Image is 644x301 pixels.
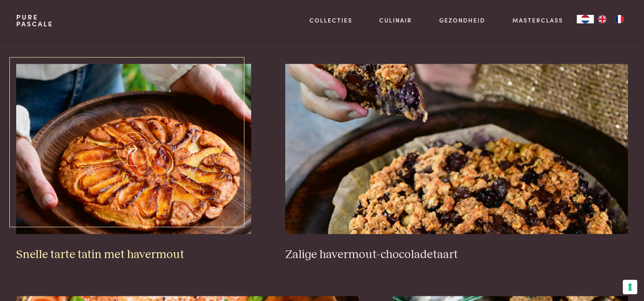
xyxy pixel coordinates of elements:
a: Zalige havermout-chocoladetaart Zalige havermout-chocoladetaart [285,64,628,262]
a: NL [577,15,594,23]
img: Zalige havermout-chocoladetaart [285,64,628,234]
a: Masterclass [512,16,563,25]
button: Uw voorkeuren voor toestemming voor trackingtechnologieën [623,280,637,294]
img: Snelle tarte tatin met havermout [16,64,251,234]
aside: Language selected: Nederlands [577,15,628,23]
a: Gezondheid [439,16,485,25]
div: Language [577,15,594,23]
a: Collecties [309,16,352,25]
a: Snelle tarte tatin met havermout Snelle tarte tatin met havermout [16,64,251,262]
h3: Zalige havermout-chocoladetaart [285,247,628,262]
a: EN [594,15,611,23]
h3: Snelle tarte tatin met havermout [16,247,251,262]
a: FR [611,15,628,23]
a: PurePascale [16,14,53,27]
a: Culinair [379,16,412,25]
ul: Language list [594,15,628,23]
